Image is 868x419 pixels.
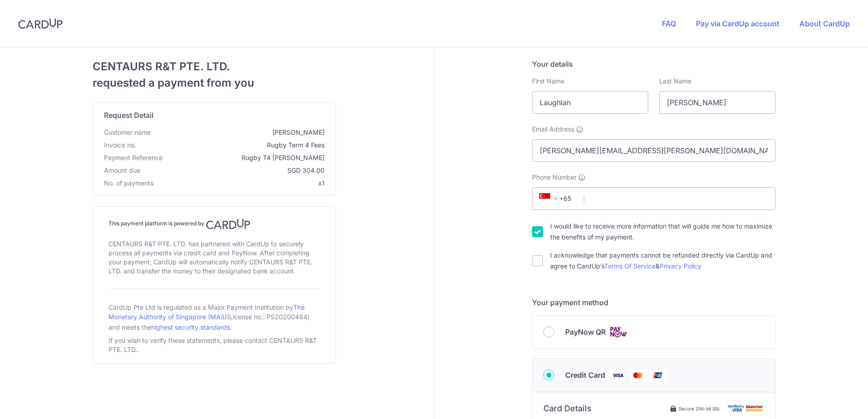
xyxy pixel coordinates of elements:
span: Rugby T4 [PERSON_NAME] [166,153,325,162]
span: +65 [539,193,561,204]
label: Last Name [659,77,691,86]
a: highest security standards [151,323,230,331]
img: Mastercard [629,370,647,381]
span: x1 [318,179,325,187]
a: Terms Of Service [604,262,656,270]
span: CENTAURS R&T PTE. LTD. [93,58,336,75]
img: card secure [728,404,764,412]
span: translation missing: en.request_detail [104,111,153,120]
label: I would like to receive more information that will guide me how to maximize the benefits of my pa... [550,221,775,243]
img: Union Pay [649,370,667,381]
span: Secure 256-bit SSL [679,405,720,412]
span: No. of payments [104,179,153,188]
input: First name [532,91,648,114]
h5: Your details [532,58,775,69]
a: Privacy Policy [660,262,701,270]
span: Customer name [104,128,151,137]
span: requested a payment from you [93,75,336,91]
label: First Name [532,77,564,86]
a: FAQ [662,19,676,28]
div: CENTAURS R&T PTE. LTD. has partnered with CardUp to securely process all payments via credit card... [108,238,320,278]
span: Email Address [532,125,574,134]
h4: This payment platform is powered by [108,219,320,229]
img: Visa [609,370,627,381]
h6: Card Details [543,403,592,414]
input: Email address [532,139,775,162]
span: Phone Number [532,173,577,182]
a: Pay via CardUp account [696,19,779,28]
span: Credit Card [565,370,605,380]
span: translation missing: en.payment_reference [104,154,163,161]
div: CardUp Pte Ltd is regulated as a Major Payment Institution by (License no.: PS20200484) and meets... [108,300,320,334]
div: If you wish to verify these statements, please contact CENTAURS R&T PTE. LTD.. [108,334,320,356]
span: +65 [537,193,577,204]
label: I acknowledge that payments cannot be refunded directly via CardUp and agree to CardUp’s & [550,250,775,272]
img: Cards logo [609,326,627,338]
span: SGD 304.00 [144,166,325,175]
div: Credit Card Visa Mastercard Union Pay [543,370,764,381]
a: About CardUp [799,19,850,28]
span: Invoice no. [104,141,136,150]
span: Amount due [104,166,140,175]
img: CardUp [18,18,63,29]
img: CardUp [206,219,251,229]
span: [PERSON_NAME] [154,128,325,137]
div: PayNow QR Cards logo [543,326,764,338]
input: Last name [659,91,775,114]
span: Rugby Term 4 Fees [140,141,325,150]
span: PayNow QR [565,326,606,337]
h5: Your payment method [532,297,775,308]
